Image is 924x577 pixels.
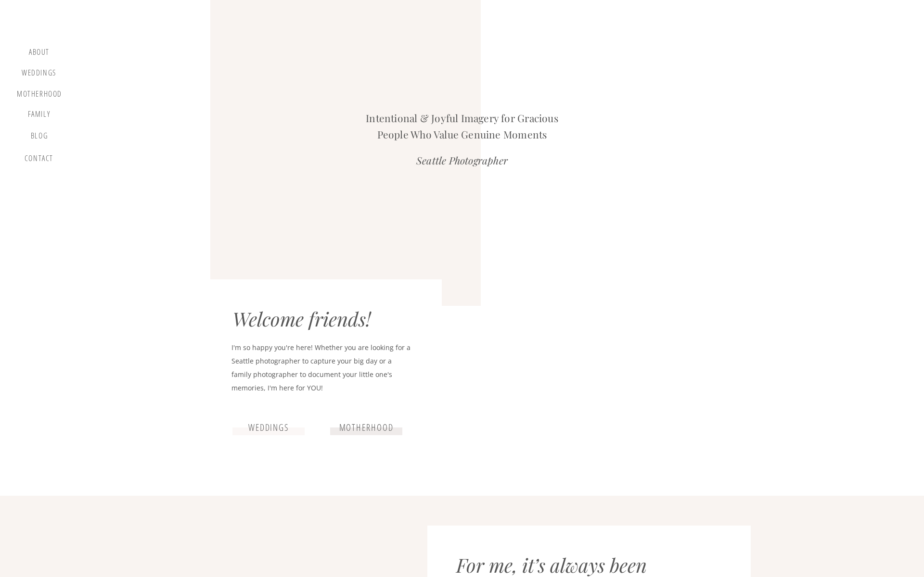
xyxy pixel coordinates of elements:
a: motherhood [332,422,401,434]
a: about [25,48,53,59]
a: weddings [240,422,297,434]
div: Welcome friends! [232,307,402,335]
a: Weddings [21,68,57,80]
i: Seattle Photographer [416,153,508,167]
p: I'm so happy you're here! Whether you are looking for a Seattle photographer to capture your big ... [231,341,411,406]
a: contact [23,154,55,167]
h2: Intentional & Joyful Imagery for Gracious People Who Value Genuine Moments [355,110,569,138]
a: Family [21,110,57,122]
a: blog [25,131,53,145]
a: motherhood [17,89,62,100]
